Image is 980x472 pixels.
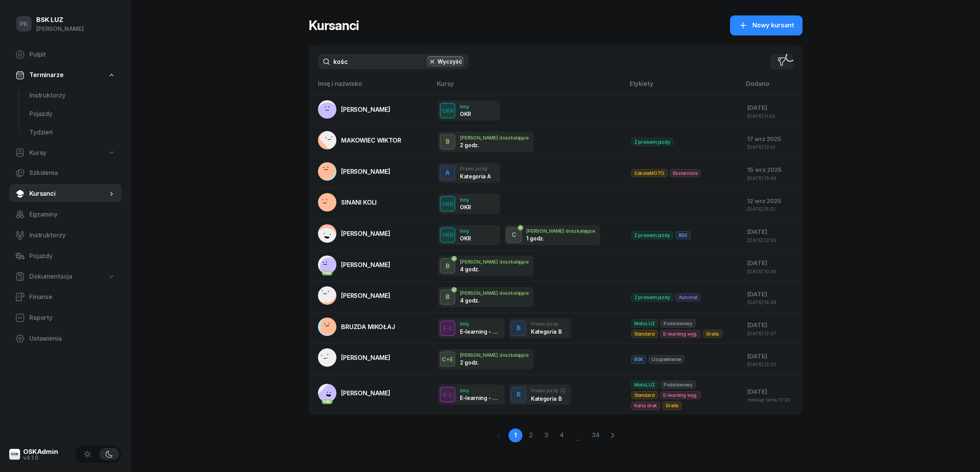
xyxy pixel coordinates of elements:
[440,390,455,400] div: E-L
[440,387,455,402] button: E-L
[29,292,115,302] span: Finanse
[318,286,390,305] a: [PERSON_NAME]
[741,79,803,95] th: Dodano
[29,148,46,158] span: Kursy
[460,111,471,117] div: OKR
[440,289,455,305] button: B
[460,259,529,264] div: [PERSON_NAME] doszkalające
[676,231,691,239] span: BSK
[341,198,377,206] span: SINANI KOLI
[440,321,455,336] button: E-L
[460,266,500,272] div: 4 godz.
[29,230,115,240] span: Instruktorzy
[460,204,471,210] div: OKR
[29,70,63,80] span: Terminarze
[631,138,673,146] span: Z prawem jazdy
[555,428,569,442] a: 4
[703,330,722,338] span: Gratis
[318,317,395,336] a: BRUZDA MIKOŁAJ
[514,322,524,335] div: B
[318,193,377,212] a: SINANI KOLI
[23,86,122,105] a: Instruktorzy
[460,235,471,242] div: OKR
[318,255,390,274] a: PKK[PERSON_NAME]
[29,91,115,101] span: Instruktorzy
[439,106,457,116] div: OKR
[341,354,390,361] span: [PERSON_NAME]
[460,104,471,109] div: Inny
[509,228,519,242] div: C
[460,291,529,296] div: [PERSON_NAME] doszkalające
[747,269,796,274] div: [DATE] 10:36
[676,293,701,301] span: Automat
[631,319,658,328] span: MotoLUZ
[29,168,115,178] span: Szkolenia
[318,384,390,402] a: PKK[PERSON_NAME]
[341,136,401,144] span: MAKOWIEC WIKTOR
[509,428,522,442] a: 1
[9,329,122,348] a: Ustawienia
[460,359,500,366] div: 2 godz.
[531,321,561,326] div: Prawo jazdy
[747,397,796,402] div: miesiąc temu 17:20
[322,399,333,404] div: PKK
[443,260,453,273] div: B
[662,401,682,410] span: Gratis
[511,387,526,402] button: B
[670,169,701,177] span: Eksternista
[506,227,522,243] button: C
[341,323,395,331] span: BRUZDA MIKOŁAJ
[747,289,796,299] div: [DATE]
[631,169,667,177] span: SzkołaMOTO
[526,235,566,242] div: 1 godz.
[625,79,742,95] th: Etykiety
[432,79,625,95] th: Kursy
[524,428,538,442] a: 2
[440,351,455,367] button: C+E
[29,313,115,323] span: Raporty
[9,164,122,182] a: Szkolenia
[460,142,500,148] div: 2 godz.
[460,321,500,326] div: Inny
[747,207,796,212] div: [DATE] 15:21
[9,268,122,286] a: Dokumentacja
[747,103,796,113] div: [DATE]
[341,389,390,397] span: [PERSON_NAME]
[631,381,658,389] span: MotoLUZ
[511,321,526,336] button: B
[9,309,122,327] a: Raporty
[660,391,701,399] span: E-learning wyg.
[443,135,453,148] div: B
[29,334,115,344] span: Ustawienia
[318,348,390,367] a: [PERSON_NAME]
[747,387,796,397] div: [DATE]
[460,173,490,180] div: Kategoria A
[23,123,122,142] a: Tydzień
[439,199,457,209] div: OKR
[442,166,453,180] div: A
[440,103,455,118] button: OKR
[318,131,401,149] a: MAKOWIEC WIKTOR
[747,176,796,181] div: [DATE] 15:46
[23,448,58,455] div: OSKAdmin
[661,381,696,389] span: Podstawowy
[649,355,684,363] span: Uzupełnienie
[661,319,696,328] span: Podstawowy
[514,388,524,401] div: B
[427,56,464,67] button: Wyczyść
[747,300,796,305] div: [DATE] 14:39
[318,162,390,181] a: [PERSON_NAME]
[9,144,122,162] a: Kursy
[341,106,390,113] span: [PERSON_NAME]
[631,293,673,301] span: Z prawem jazdy
[29,189,108,199] span: Kursanci
[747,144,796,149] div: [DATE] 13:41
[460,135,529,140] div: [PERSON_NAME] doszkalające
[526,228,595,233] div: [PERSON_NAME] doszkalające
[29,210,115,220] span: Egzaminy
[747,227,796,237] div: [DATE]
[29,272,72,282] span: Dokumentacja
[747,238,796,243] div: [DATE] 13:55
[9,66,122,84] a: Terminarze
[747,351,796,361] div: [DATE]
